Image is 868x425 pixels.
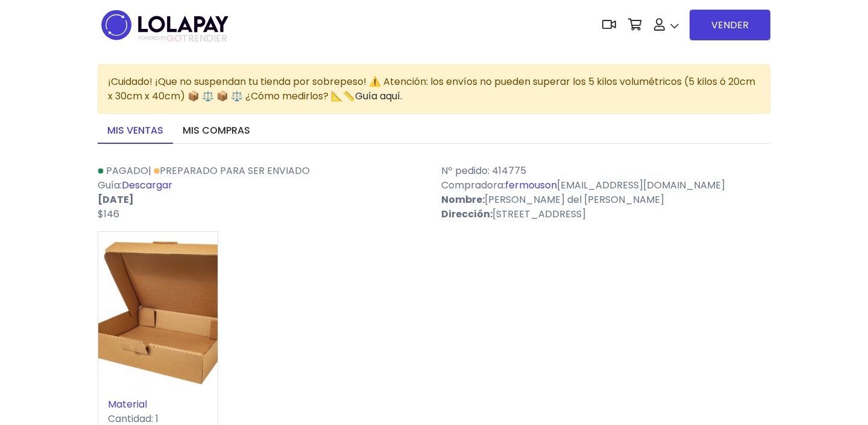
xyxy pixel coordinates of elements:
[98,119,173,144] a: Mis ventas
[106,164,148,178] span: Pagado
[166,31,182,45] span: GO
[122,178,172,192] a: Descargar
[441,207,770,222] p: [STREET_ADDRESS]
[355,89,402,103] a: Guía aquí.
[505,178,557,192] a: fermouson
[108,397,147,411] a: Material
[173,119,260,144] a: Mis compras
[441,164,770,178] p: Nº pedido: 414775
[139,35,166,42] span: POWERED BY
[98,207,119,221] span: $146
[98,232,218,397] img: small_1718314592061.jpeg
[441,193,770,207] p: [PERSON_NAME] del [PERSON_NAME]
[441,193,485,206] strong: Nombre:
[441,207,492,221] strong: Dirección:
[154,164,310,178] a: Preparado para ser enviado
[690,10,770,40] a: VENDER
[98,6,232,44] img: logo
[98,193,427,207] p: [DATE]
[90,164,434,222] div: | Guía:
[441,178,770,193] p: Compradora: [EMAIL_ADDRESS][DOMAIN_NAME]
[108,75,755,103] span: ¡Cuidado! ¡Que no suspendan tu tienda por sobrepeso! ⚠️ Atención: los envíos no pueden superar lo...
[139,33,227,44] span: TRENDIER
